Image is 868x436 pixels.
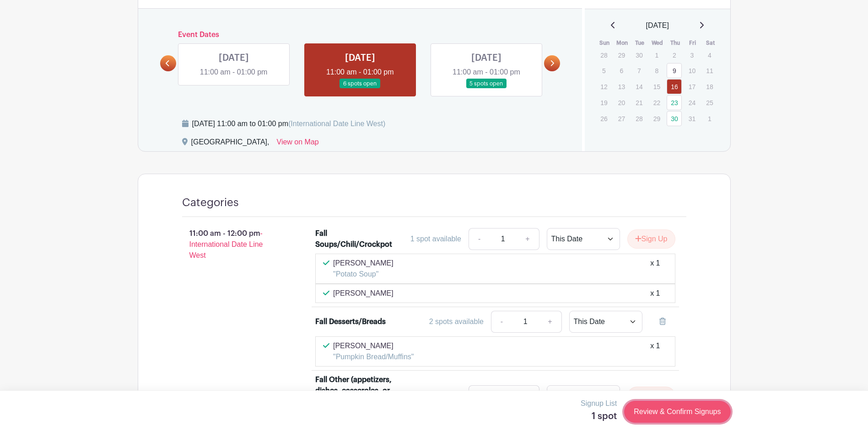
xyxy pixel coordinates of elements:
h6: Event Dates [176,31,545,39]
th: Sat [701,38,719,48]
a: 16 [667,79,682,94]
p: 29 [614,48,629,62]
a: 23 [667,95,682,110]
a: Review & Confirm Signups [624,401,730,423]
button: Sign Up [627,387,675,406]
div: 1 spot available [410,234,461,245]
p: 15 [649,80,664,94]
p: 26 [596,112,611,126]
h4: Categories [182,196,239,209]
th: Thu [666,38,684,48]
p: [PERSON_NAME] [333,258,394,269]
p: 25 [702,96,717,110]
a: + [539,311,561,333]
a: - [469,228,490,250]
p: 8 [649,64,664,78]
p: 17 [685,80,700,94]
div: 2 spots available [429,316,484,327]
p: 20 [614,96,629,110]
p: 29 [649,112,664,126]
p: 24 [685,96,700,110]
p: [PERSON_NAME] [333,288,394,299]
p: 30 [631,48,647,62]
th: Wed [649,38,667,48]
p: "Pumpkin Bread/Muffins" [333,351,414,362]
span: (International Date Line West) [288,120,385,128]
p: 1 [702,112,717,126]
div: [DATE] 11:00 am to 01:00 pm [192,118,386,129]
a: - [469,385,490,407]
p: 28 [631,112,647,126]
p: 5 [596,64,611,78]
p: 31 [685,112,700,126]
span: [DATE] [646,20,669,31]
div: [GEOGRAPHIC_DATA], [191,137,270,151]
p: 27 [614,112,629,126]
a: + [516,385,539,407]
a: - [491,311,512,333]
th: Fri [684,38,702,48]
th: Sun [596,38,614,48]
th: Tue [631,38,649,48]
div: Fall Desserts/Breads [315,316,386,327]
p: 21 [631,96,647,110]
p: 11 [702,64,717,78]
a: 30 [667,111,682,126]
p: "Potato Soup" [333,269,394,280]
th: Mon [614,38,631,48]
a: View on Map [277,137,319,151]
p: 3 [685,48,700,62]
p: [PERSON_NAME] [333,340,414,351]
p: 18 [702,80,717,94]
p: 12 [596,80,611,94]
p: 6 [614,64,629,78]
div: x 1 [650,288,660,299]
p: 22 [649,96,664,110]
p: 2 [667,48,682,62]
p: 28 [596,48,611,62]
div: x 1 [650,258,660,280]
div: x 1 [650,340,660,362]
p: 4 [702,48,717,62]
p: Signup List [581,398,617,409]
div: Fall Other (appetizers, dishes, casseroles, or fun drinks) (alcohol-free) [315,374,394,418]
p: 1 [649,48,664,62]
p: 13 [614,80,629,94]
p: 7 [631,64,647,78]
a: + [516,228,539,250]
p: 14 [631,80,647,94]
div: Fall Soups/Chili/Crockpot [315,228,394,250]
button: Sign Up [627,229,675,249]
h5: 1 spot [581,411,617,422]
span: - International Date Line West [189,229,263,259]
p: 19 [596,96,611,110]
p: 10 [685,64,700,78]
p: 11:00 am - 12:00 pm [167,224,301,265]
a: 9 [667,63,682,78]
